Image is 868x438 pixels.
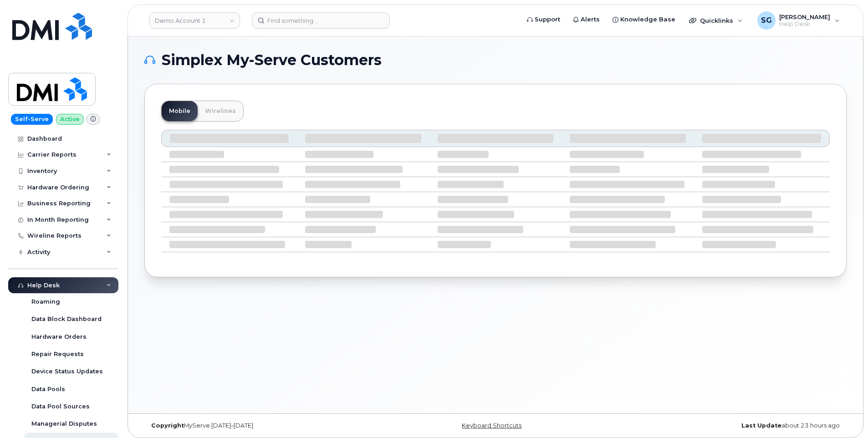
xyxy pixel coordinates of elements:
[162,101,198,121] a: Mobile
[462,422,521,429] a: Keyboard Shortcuts
[144,422,378,429] div: MyServe [DATE]–[DATE]
[151,422,184,429] strong: Copyright
[741,422,781,429] strong: Last Update
[162,53,382,67] span: Simplex My-Serve Customers
[613,422,847,429] div: about 23 hours ago
[198,101,243,121] a: Wirelines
